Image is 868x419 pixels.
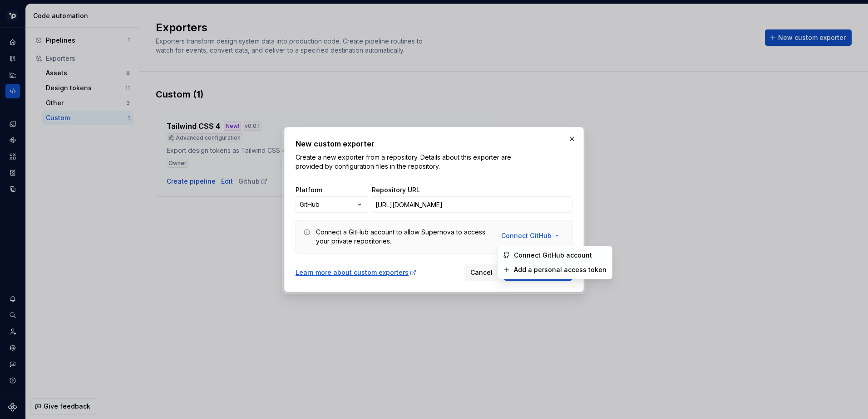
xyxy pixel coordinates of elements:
label: Platform [296,185,322,195]
h2: New custom exporter [296,138,572,149]
span: Connect GitHub account [514,251,607,260]
div: Connect a GitHub account to allow Supernova to access your private repositories. [316,228,490,246]
span: Add a personal access token [514,265,607,274]
p: Create a new exporter from a repository. Details about this exporter are provided by configuratio... [296,153,513,171]
span: Cancel [470,268,493,277]
div: Learn more about custom exporters [296,268,417,277]
span: Connect GitHub [501,231,552,240]
label: Repository URL [372,185,420,195]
